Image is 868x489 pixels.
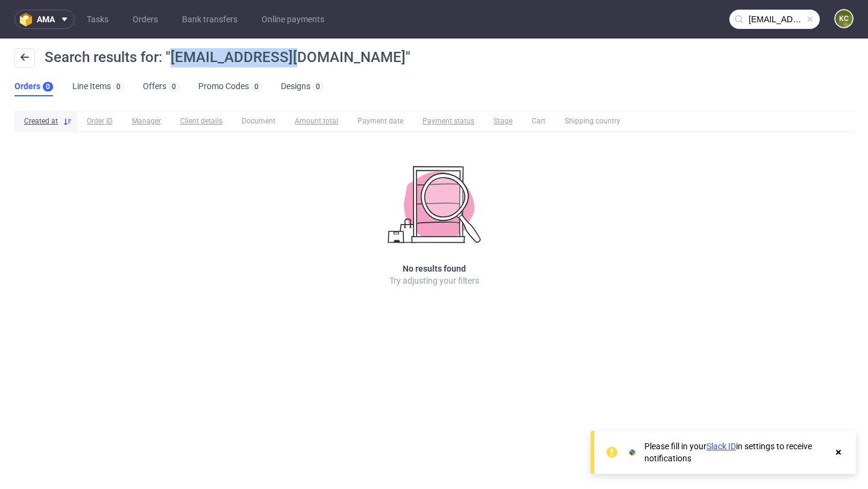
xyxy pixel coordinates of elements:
[45,49,410,66] span: Search results for: "[EMAIL_ADDRESS][DOMAIN_NAME]"
[295,116,338,126] span: Amount total
[254,83,259,91] div: 0
[644,440,827,464] div: Please fill in your in settings to receive notifications
[242,116,275,126] span: Document
[37,15,55,23] span: ama
[357,116,403,126] span: Payment date
[14,10,75,29] button: ama
[626,446,638,458] img: Slack
[316,83,320,91] div: 0
[80,10,116,29] a: Tasks
[389,275,479,287] p: Try adjusting your filters
[87,116,113,126] span: Order ID
[172,83,176,91] div: 0
[423,116,474,126] span: Payment status
[254,10,332,29] a: Online payments
[72,77,124,96] a: Line Items0
[281,77,323,96] a: Designs0
[143,77,179,96] a: Offers0
[46,83,50,91] div: 0
[706,441,736,451] a: Slack ID
[132,116,161,126] span: Manager
[24,116,58,126] span: Created at
[116,83,121,91] div: 0
[494,116,512,126] span: Stage
[180,116,222,126] span: Client details
[175,10,245,29] a: Bank transfers
[198,77,262,96] a: Promo Codes0
[20,13,37,26] img: logo
[532,116,546,126] span: Cart
[835,10,852,27] figcaption: KC
[565,116,620,126] span: Shipping country
[125,10,165,29] a: Orders
[403,263,466,275] h3: No results found
[14,77,53,96] a: Orders0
